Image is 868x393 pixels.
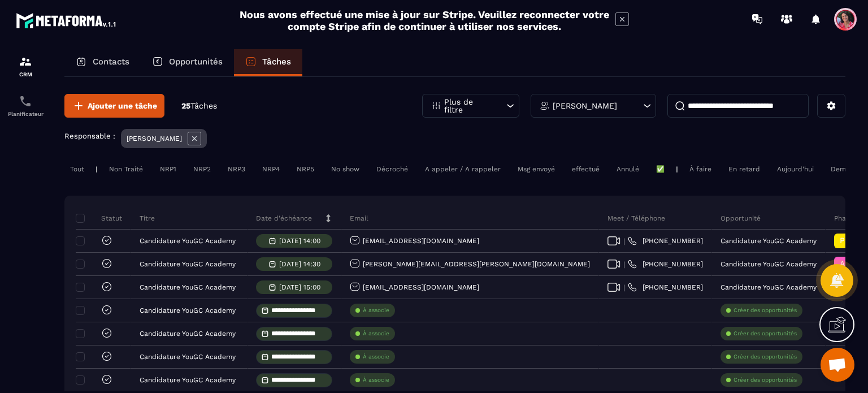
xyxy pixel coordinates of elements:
[222,162,251,176] div: NRP3
[127,135,182,142] p: [PERSON_NAME]
[623,260,625,269] span: |
[140,306,236,314] p: Candidature YouGC Academy
[181,101,217,111] p: 25
[721,214,761,223] p: Opportunité
[684,162,717,176] div: À faire
[140,353,236,361] p: Candidature YouGC Academy
[623,237,625,245] span: |
[140,260,236,268] p: Candidature YouGC Academy
[350,214,368,223] p: Email
[821,348,854,382] div: Ouvrir le chat
[19,94,32,108] img: scheduler
[234,49,302,76] a: Tâches
[825,162,861,176] div: Demain
[512,162,561,176] div: Msg envoyé
[96,165,98,173] p: |
[257,162,285,176] div: NRP4
[190,101,217,110] span: Tâches
[3,46,48,86] a: formationformationCRM
[3,71,48,77] p: CRM
[140,237,236,245] p: Candidature YouGC Academy
[64,132,115,140] p: Responsable :
[628,236,703,245] a: [PHONE_NUMBER]
[834,214,853,223] p: Phase
[188,162,216,176] div: NRP2
[734,353,797,361] p: Créer des opportunités
[291,162,320,176] div: NRP5
[566,162,605,176] div: effectué
[734,306,797,314] p: Créer des opportunités
[371,162,414,176] div: Décroché
[363,376,389,384] p: À associe
[169,57,223,67] p: Opportunités
[64,49,141,76] a: Contacts
[279,260,320,268] p: [DATE] 14:30
[628,260,703,269] a: [PHONE_NUMBER]
[325,162,365,176] div: No show
[363,306,389,314] p: À associe
[553,102,617,110] p: [PERSON_NAME]
[3,86,48,126] a: schedulerschedulerPlanificateur
[140,214,155,223] p: Titre
[19,55,32,68] img: formation
[721,283,817,291] p: Candidature YouGC Academy
[623,283,625,292] span: |
[734,376,797,384] p: Créer des opportunités
[734,330,797,338] p: Créer des opportunités
[628,283,703,292] a: [PHONE_NUMBER]
[721,260,817,268] p: Candidature YouGC Academy
[3,111,48,117] p: Planificateur
[262,57,291,67] p: Tâches
[79,214,122,223] p: Statut
[88,100,157,111] span: Ajouter une tâche
[650,162,670,176] div: ✅
[771,162,819,176] div: Aujourd'hui
[103,162,149,176] div: Non Traité
[607,214,665,223] p: Meet / Téléphone
[721,237,817,245] p: Candidature YouGC Academy
[279,237,320,245] p: [DATE] 14:00
[154,162,182,176] div: NRP1
[723,162,766,176] div: En retard
[444,98,494,114] p: Plus de filtre
[141,49,234,76] a: Opportunités
[16,10,118,31] img: logo
[140,330,236,338] p: Candidature YouGC Academy
[93,57,129,67] p: Contacts
[140,283,236,291] p: Candidature YouGC Academy
[64,162,90,176] div: Tout
[140,376,236,384] p: Candidature YouGC Academy
[611,162,645,176] div: Annulé
[676,165,678,173] p: |
[64,94,164,118] button: Ajouter une tâche
[279,283,320,291] p: [DATE] 15:00
[363,353,389,361] p: À associe
[239,8,610,32] h2: Nous avons effectué une mise à jour sur Stripe. Veuillez reconnecter votre compte Stripe afin de ...
[363,330,389,338] p: À associe
[419,162,506,176] div: A appeler / A rappeler
[256,214,312,223] p: Date d’échéance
